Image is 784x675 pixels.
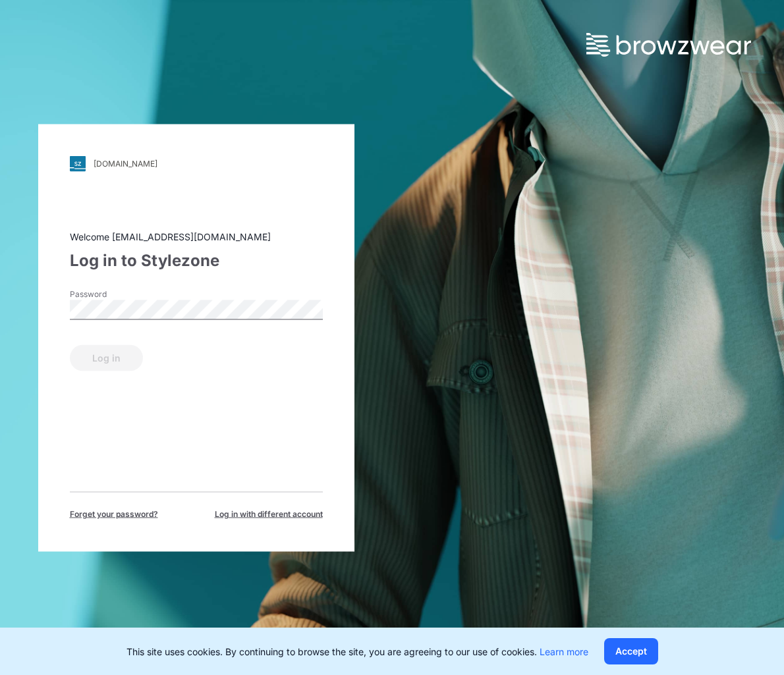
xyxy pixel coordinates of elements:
[126,645,588,659] p: This site uses cookies. By continuing to browse the site, you are agreeing to our use of cookies.
[94,159,157,169] div: [DOMAIN_NAME]
[586,33,751,57] img: browzwear-logo.73288ffb.svg
[215,508,323,520] span: Log in with different account
[604,638,658,664] button: Accept
[70,155,323,171] a: [DOMAIN_NAME]
[70,229,323,243] div: Welcome [EMAIL_ADDRESS][DOMAIN_NAME]
[70,508,158,520] span: Forget your password?
[70,248,323,272] div: Log in to Stylezone
[70,288,162,300] label: Password
[70,155,86,171] img: svg+xml;base64,PHN2ZyB3aWR0aD0iMjgiIGhlaWdodD0iMjgiIHZpZXdCb3g9IjAgMCAyOCAyOCIgZmlsbD0ibm9uZSIgeG...
[540,646,588,657] a: Learn more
